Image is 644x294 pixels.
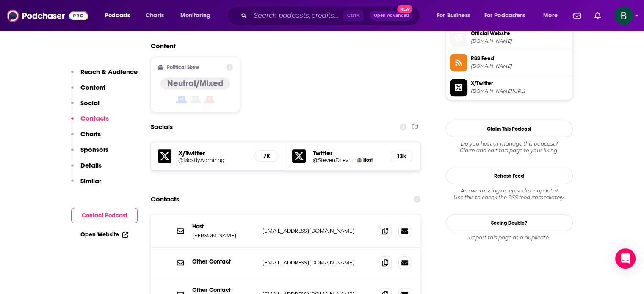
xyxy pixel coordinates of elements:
[151,191,179,207] h2: Contacts
[471,55,569,62] span: RSS Feed
[167,78,224,89] h4: Neutral/Mixed
[397,153,406,160] h5: 13k
[446,140,573,147] span: Do you host or manage this podcast?
[192,258,256,265] p: Other Contact
[192,223,256,230] p: Host
[71,130,101,146] button: Charts
[178,157,248,163] a: @MostlyAdmiring
[614,6,633,25] span: Logged in as betsy46033
[446,140,573,154] div: Claim and edit this page to your liking.
[471,63,569,69] span: feeds.simplecast.com
[80,83,105,91] p: Content
[71,146,108,161] button: Sponsors
[450,29,569,47] a: Official Website[DOMAIN_NAME]
[343,10,363,21] span: Ctrl K
[192,286,256,294] p: Other Contact
[397,5,412,13] span: New
[7,8,88,24] img: Podchaser - Follow, Share and Rate Podcasts
[71,161,102,177] button: Details
[180,10,210,22] span: Monitoring
[71,83,105,99] button: Content
[312,149,383,157] h5: Twitter
[543,10,558,22] span: More
[80,146,108,154] p: Sponsors
[71,99,100,115] button: Social
[263,259,373,266] p: [EMAIL_ADDRESS][DOMAIN_NAME]
[450,54,569,71] a: RSS Feed[DOMAIN_NAME]
[105,10,130,22] span: Podcasts
[80,231,128,238] a: Open Website
[484,10,525,22] span: For Podcasters
[151,119,173,135] h2: Socials
[174,9,221,22] button: open menu
[615,248,636,269] div: Open Intercom Messenger
[614,6,633,25] button: Show profile menu
[591,8,604,23] a: Show notifications dropdown
[80,177,101,185] p: Similar
[446,234,573,241] div: Report this page as a duplicate.
[446,168,573,184] button: Refresh Feed
[446,121,573,137] button: Claim This Podcast
[312,157,353,163] a: @StevenDLevitt
[471,80,569,87] span: X/Twitter
[80,99,100,107] p: Social
[479,9,537,22] button: open menu
[80,68,138,76] p: Reach & Audience
[71,208,138,223] button: Contact Podcast
[99,9,141,22] button: open menu
[370,11,413,21] button: Open AdvancedNew
[263,227,373,234] p: [EMAIL_ADDRESS][DOMAIN_NAME]
[471,38,569,44] span: siriusxm.com
[80,161,102,169] p: Details
[178,149,248,157] h5: X/Twitter
[446,187,573,201] div: Are we missing an episode or update? Use this to check the RSS feed immediately.
[71,177,101,192] button: Similar
[437,10,470,22] span: For Business
[80,130,101,138] p: Charts
[71,114,109,130] button: Contacts
[192,232,256,239] p: [PERSON_NAME]
[446,214,573,231] a: Seeing Double?
[151,42,414,50] h2: Content
[250,9,343,22] input: Search podcasts, credits, & more...
[357,158,362,162] img: Steve Levitt
[374,14,409,18] span: Open Advanced
[431,9,481,22] button: open menu
[537,9,568,22] button: open menu
[570,8,584,23] a: Show notifications dropdown
[71,68,138,83] button: Reach & Audience
[146,10,164,22] span: Charts
[80,114,109,122] p: Contacts
[262,152,271,159] h5: 7k
[363,157,373,163] span: Host
[450,79,569,96] a: X/Twitter[DOMAIN_NAME][URL]
[167,64,199,70] h2: Political Skew
[614,6,633,25] img: User Profile
[235,6,428,25] div: Search podcasts, credits, & more...
[471,88,569,94] span: twitter.com/MostlyAdmiring
[140,9,169,22] a: Charts
[471,30,569,37] span: Official Website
